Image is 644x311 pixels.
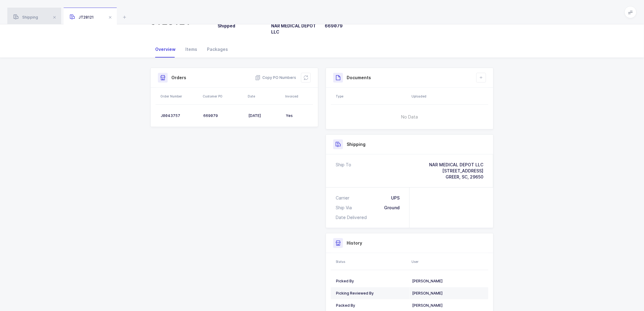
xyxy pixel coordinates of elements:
div: [STREET_ADDRESS] [429,168,483,174]
h3: Documents [347,75,371,81]
div: Customer PO [203,94,244,99]
div: Picking Reviewed By [336,291,407,296]
span: GREER, SC, 29650 [446,174,483,179]
div: Ground [384,205,400,211]
div: Date Delivered [336,214,369,221]
div: Status [336,259,408,264]
div: Uploaded [411,94,487,99]
h3: 669079 [325,23,371,29]
div: Items [180,41,202,58]
div: Ship To [336,162,351,180]
div: Invoiced [285,94,311,99]
h3: Orders [171,75,186,81]
h3: Shipping [347,141,366,147]
h3: NAR MEDICAL DEPOT LLC [271,23,317,35]
div: Order Number [160,94,199,99]
div: Packages [202,41,233,58]
div: [PERSON_NAME] [412,303,483,308]
div: J0043757 [161,113,198,118]
div: Packed By [336,303,407,308]
div: [PERSON_NAME] [412,291,483,296]
div: UPS [391,195,400,201]
div: User [411,259,487,264]
div: 669079 [203,113,243,118]
span: No Data [370,108,449,126]
button: Copy PO Numbers [255,75,296,81]
div: Ship Via [336,205,354,211]
div: NAR MEDICAL DEPOT LLC [429,162,483,168]
h3: History [347,240,362,246]
div: Carrier [336,195,352,201]
div: Type [336,94,408,99]
div: Overview [150,41,180,58]
div: [PERSON_NAME] [412,279,483,284]
div: Picked By [336,279,407,284]
span: JT28121 [70,15,94,19]
span: Shipping [13,15,38,19]
h3: Shipped [218,23,264,29]
div: Date [248,94,282,99]
div: [DATE] [248,113,281,118]
span: Yes [286,113,293,118]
